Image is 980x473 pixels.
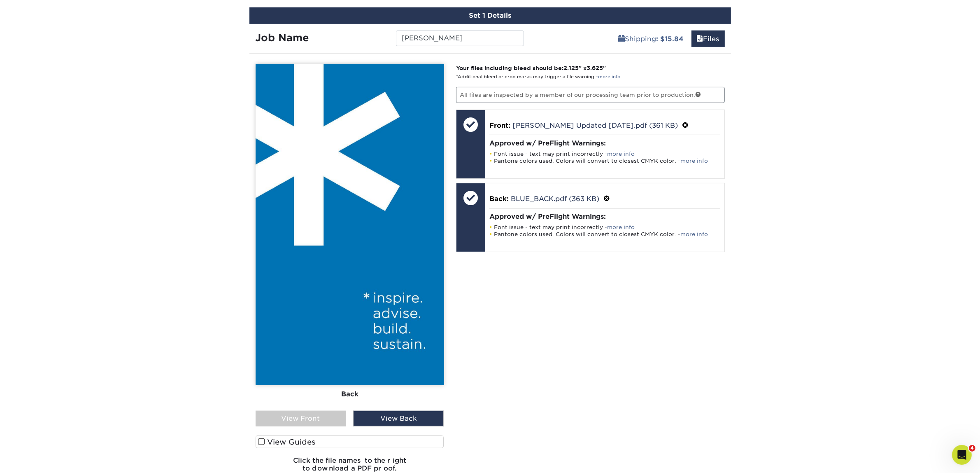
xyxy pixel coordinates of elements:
[489,157,720,164] li: Pantone colors used. Colors will convert to closest CMYK color. -
[256,436,444,448] label: View Guides
[489,122,510,129] span: Front:
[396,30,524,46] input: Enter a job name
[697,35,703,43] span: files
[489,213,720,220] h4: Approved w/ PreFlight Warnings:
[456,74,620,80] small: *Additional bleed or crop marks may trigger a file warning –
[563,65,579,71] span: 2.125
[456,65,606,71] strong: Your files including bleed should be: " x "
[680,231,708,237] a: more info
[249,7,731,24] div: Set 1 Details
[680,158,708,164] a: more info
[512,122,678,129] a: [PERSON_NAME] Updated [DATE].pdf (361 KB)
[607,151,635,157] a: more info
[952,445,972,465] iframe: Intercom live chat
[256,32,309,44] strong: Job Name
[456,87,725,103] p: All files are inspected by a member of our processing team prior to production.
[489,231,720,238] li: Pantone colors used. Colors will convert to closest CMYK color. -
[619,35,625,43] span: shipping
[489,150,720,157] li: Font issue - text may print incorrectly -
[489,224,720,231] li: Font issue - text may print incorrectly -
[489,195,509,203] span: Back:
[691,30,725,47] a: Files
[613,30,689,47] a: Shipping: $15.84
[489,139,720,147] h4: Approved w/ PreFlight Warnings:
[511,195,599,203] a: BLUE_BACK.pdf (363 KB)
[256,411,346,426] div: View Front
[256,385,444,403] div: Back
[598,74,620,80] a: more info
[969,445,975,452] span: 4
[656,35,684,43] b: : $15.84
[587,65,603,71] span: 3.625
[607,224,635,230] a: more info
[353,411,444,426] div: View Back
